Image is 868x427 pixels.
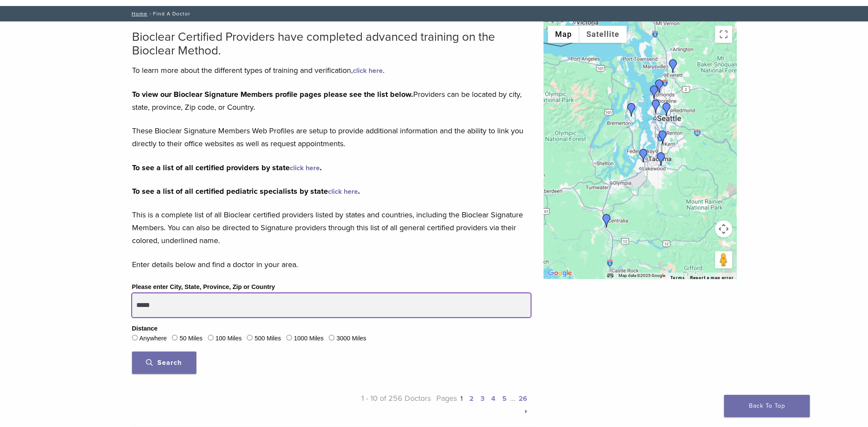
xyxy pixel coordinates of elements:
nav: Find A Doctor [126,6,743,21]
label: 50 Miles [180,334,203,343]
label: Please enter City, State, Province, Zip or Country [132,283,275,292]
h2: Bioclear Certified Providers have completed advanced training on the Bioclear Method. [132,30,531,57]
button: Show street map [548,26,579,43]
div: Dr. James Rosenwald [660,102,673,116]
a: Terms [670,275,685,280]
p: Enter details below and find a doctor in your area. [132,258,531,271]
span: / [147,12,153,16]
a: click here [290,164,320,172]
div: Dr. Amrita Majumdar [656,130,670,144]
span: Map data ©2025 Google [619,273,665,278]
button: Drag Pegman onto the map to open Street View [715,251,732,268]
a: 5 [502,394,507,403]
div: Dr. Amy Thompson [666,59,680,73]
img: Google [546,268,574,279]
a: Report a map error [690,275,734,280]
legend: Distance [132,324,158,334]
div: Dr. Chelsea Momany [654,152,668,166]
p: Providers can be located by city, state, province, Zip code, or Country. [132,88,531,114]
label: Anywhere [139,334,167,343]
a: click here [328,187,358,196]
a: 26 [519,394,527,403]
p: These Bioclear Signature Members Web Profiles are setup to provide additional information and the... [132,124,531,150]
a: Back To Top [724,395,810,417]
a: 4 [491,394,496,403]
a: 3 [481,394,484,403]
div: Dr. David Clark [637,149,650,162]
label: 500 Miles [255,334,281,343]
label: 3000 Miles [336,334,366,343]
button: Keyboard shortcuts [607,273,613,279]
div: Dr. Megan Jones [647,85,661,99]
a: click here [353,66,383,75]
strong: To view our Bioclear Signature Members profile pages please see the list below. [132,90,413,99]
span: Search [146,358,182,367]
div: Dr. Charles Wallace [649,99,663,113]
button: Map camera controls [715,220,732,238]
label: 1000 Miles [294,334,324,343]
p: This is a complete list of all Bioclear certified providers listed by states and countries, inclu... [132,208,531,247]
span: … [510,394,515,403]
div: Dr. Brent Robinson [652,79,666,93]
button: Search [132,352,196,374]
p: To learn more about the different types of training and verification, . [132,64,531,77]
label: 100 Miles [215,334,242,343]
a: 1 [460,394,463,403]
button: Toggle fullscreen view [715,26,732,43]
p: Pages [431,392,531,418]
div: Dr. Rose Holdren [625,103,638,117]
a: Open this area in Google Maps (opens a new window) [546,268,574,279]
p: 1 - 10 of 256 Doctors [331,392,431,418]
a: 2 [469,394,474,403]
div: Dr. Dan Henricksen [600,214,613,228]
strong: To see a list of all certified pediatric specialists by state . [132,186,360,196]
button: Show satellite imagery [579,26,627,43]
strong: To see a list of all certified providers by state . [132,163,322,172]
a: Home [129,11,147,17]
